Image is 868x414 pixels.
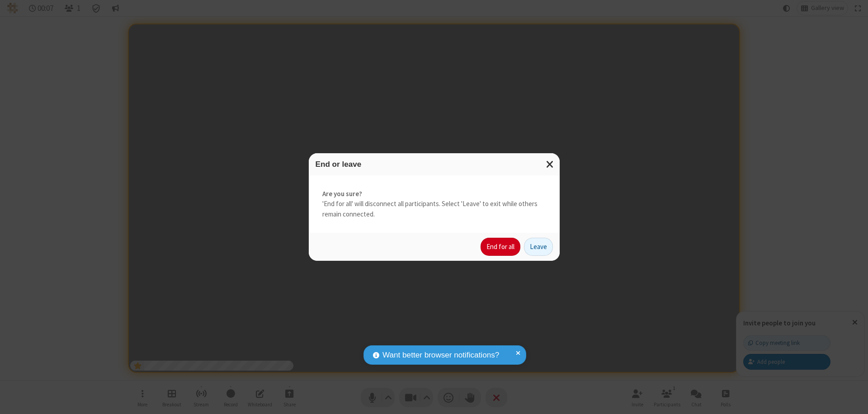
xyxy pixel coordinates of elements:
button: End for all [481,238,520,256]
span: Want better browser notifications? [382,349,499,361]
strong: Are you sure? [322,189,546,199]
button: Close modal [541,153,560,175]
h3: End or leave [316,160,553,169]
div: 'End for all' will disconnect all participants. Select 'Leave' to exit while others remain connec... [309,175,560,233]
button: Leave [524,238,553,256]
